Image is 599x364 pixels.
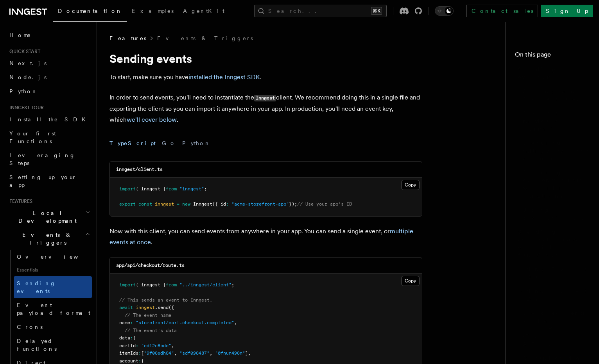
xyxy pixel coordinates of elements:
span: Local Development [6,209,85,225]
button: TypeScript [109,135,156,152]
span: const [138,201,152,207]
span: import [119,186,136,192]
span: from [166,186,177,192]
span: Sending events [17,280,56,294]
span: { Inngest } [136,186,166,192]
a: Your first Functions [6,126,92,148]
span: Event payload format [17,302,90,316]
span: "acme-storefront-app" [231,201,289,207]
span: import [119,282,136,288]
span: ({ id [212,201,226,207]
span: Deduplication [523,354,587,362]
span: Setting up your app [9,174,77,188]
span: Inngest [193,201,212,207]
a: Sending multiple events at once [520,136,590,165]
a: Sending events [515,62,590,84]
a: Events & Triggers [157,34,253,42]
span: "0fnun498n" [215,350,245,356]
span: "sdf098487" [179,350,210,356]
button: Python [182,135,211,152]
h4: On this page [515,50,590,62]
span: Using Event IDs [518,287,590,303]
span: // The event's data [125,328,177,333]
button: Copy [401,276,420,286]
a: Setting an Event Key [520,84,590,106]
span: Leveraging Steps [9,152,75,166]
span: Event payload format [523,109,590,133]
code: app/api/checkout/route.ts [116,263,185,268]
a: Sending events from within functions [515,225,590,262]
button: Local Development [6,206,92,228]
span: Your first Functions [9,130,56,144]
span: , [171,343,174,348]
a: Python [6,84,92,98]
a: Documentation [53,2,127,22]
span: : [138,358,141,364]
p: To start, make sure you have . [109,72,422,83]
h1: Sending events [109,51,422,66]
span: Delayed functions [17,338,57,352]
span: [ [141,350,144,356]
span: { inngest } [136,282,166,288]
span: { [133,335,136,341]
a: Sign Up [541,5,593,17]
span: , [234,320,237,325]
span: ({ [169,305,174,310]
span: new [182,201,190,207]
span: Using Event IDs [518,265,590,281]
span: itemIds [119,350,138,356]
span: : [226,201,229,207]
span: Node.js [9,74,47,80]
span: : [136,343,138,348]
a: Home [6,28,92,42]
span: Install the SDK [9,116,90,123]
span: name [119,320,130,325]
span: { [141,358,144,364]
span: : [138,350,141,356]
a: Sending events [14,276,92,298]
a: Event payload format [520,106,590,136]
span: Events & Triggers [6,231,85,247]
span: Sending events [518,66,590,81]
span: Sending events from within functions [523,169,590,200]
span: Using Event IDs [523,206,590,222]
span: // This sends an event to Inngest. [119,297,212,303]
span: "ed12c8bde" [141,343,171,348]
a: Install the SDK [6,112,92,126]
a: Delayed functions [14,334,92,356]
a: we'll cover below [127,116,177,123]
span: // The event name [125,313,171,318]
span: Sending multiple events at once [523,139,590,162]
span: Home [9,31,31,39]
button: Toggle dark mode [435,6,454,16]
span: inngest [155,201,174,207]
a: Event payload format [14,298,92,320]
button: Events & Triggers [6,228,92,250]
span: data [119,335,130,341]
a: Using Event IDs [515,284,590,306]
a: Send events via HTTP (Event API) [520,306,590,351]
a: Node.js [6,70,92,84]
span: cartId [119,343,136,348]
p: In order to send events, you'll need to instantiate the client. We recommend doing this in a sing... [109,92,422,125]
span: Inngest tour [6,105,44,111]
span: Quick start [6,48,40,55]
span: inngest [136,305,155,310]
button: Search...⌘K [254,5,387,17]
span: Crons [17,324,43,330]
span: ; [231,282,234,288]
a: Examples [127,2,178,21]
a: installed the Inngest SDK [188,73,260,81]
span: Sending events from within functions [518,228,590,259]
span: Setting an Event Key [523,87,590,103]
a: Setting up your app [6,170,92,192]
code: inngest/client.ts [116,167,163,172]
a: Overview [14,250,92,264]
span: Documentation [58,8,122,14]
span: "inngest" [179,186,204,192]
span: .send [155,305,169,310]
a: Sending events from within functions [520,165,590,203]
button: Copy [401,180,420,190]
span: Overview [17,254,97,260]
span: // Use your app's ID [297,201,352,207]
